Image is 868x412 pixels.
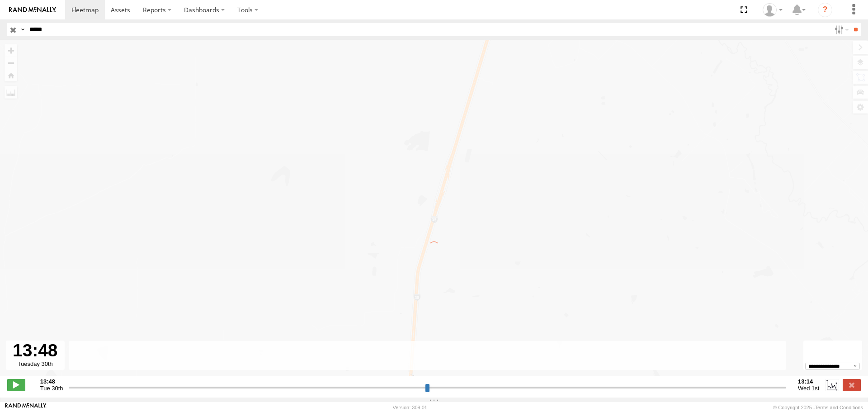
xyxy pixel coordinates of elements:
[9,7,56,13] img: rand-logo.svg
[843,379,861,391] label: Close
[759,3,786,17] div: Caseta Laredo TX
[798,385,819,392] span: Wed 1st Oct 2025
[19,23,26,36] label: Search Query
[40,385,63,392] span: Tue 30th Sep 2025
[5,403,47,412] a: Visit our Website
[7,379,25,391] label: Play/Stop
[773,405,863,410] div: © Copyright 2025 -
[40,378,63,385] strong: 13:48
[818,3,832,17] i: ?
[815,405,863,410] a: Terms and Conditions
[393,405,427,410] div: Version: 309.01
[831,23,850,36] label: Search Filter Options
[798,378,819,385] strong: 13:14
